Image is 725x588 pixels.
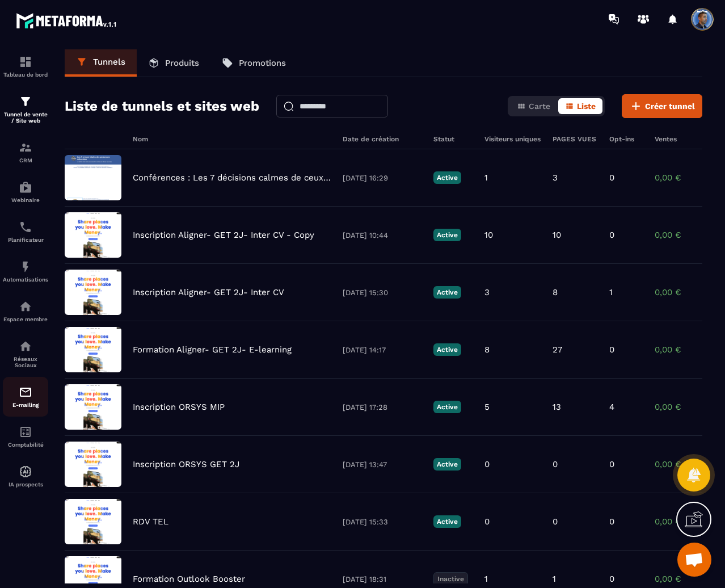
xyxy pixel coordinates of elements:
[553,287,558,297] p: 8
[19,141,32,154] img: formation
[433,458,461,471] p: Active
[239,58,286,68] p: Promotions
[484,459,490,469] p: 0
[133,574,245,584] p: Formation Outlook Booster
[343,135,422,143] h6: Date de création
[609,230,614,240] p: 0
[133,173,331,183] p: Conférences : Les 7 décisions calmes de ceux que rien ne déborde
[19,260,32,274] img: automations
[655,173,711,183] p: 0,00 €
[3,237,48,243] p: Planificateur
[433,286,461,299] p: Active
[655,230,711,240] p: 0,00 €
[609,135,643,143] h6: Opt-ins
[484,402,490,412] p: 5
[484,574,488,584] p: 1
[19,300,32,313] img: automations
[343,460,422,469] p: [DATE] 13:47
[609,345,614,355] p: 0
[553,516,558,527] p: 0
[65,327,121,372] img: image
[3,316,48,322] p: Espace membre
[3,276,48,283] p: Automatisations
[133,516,168,527] p: RDV TEL
[484,173,488,183] p: 1
[433,515,461,528] p: Active
[3,481,48,488] p: IA prospects
[433,229,461,241] p: Active
[343,575,422,583] p: [DATE] 18:31
[553,230,561,240] p: 10
[19,220,32,234] img: scheduler
[655,459,711,469] p: 0,00 €
[343,346,422,354] p: [DATE] 14:17
[133,230,314,240] p: Inscription Aligner- GET 2J- Inter CV - Copy
[484,287,490,297] p: 3
[433,171,461,184] p: Active
[3,72,48,78] p: Tableau de bord
[343,403,422,411] p: [DATE] 17:28
[553,345,562,355] p: 27
[433,401,461,413] p: Active
[433,343,461,356] p: Active
[677,543,711,577] a: Ouvrir le chat
[529,102,550,111] span: Carte
[553,459,558,469] p: 0
[210,49,297,77] a: Promotions
[577,102,596,111] span: Liste
[133,402,225,412] p: Inscription ORSYS MIP
[3,417,48,456] a: accountantaccountantComptabilité
[3,47,48,86] a: formationformationTableau de bord
[3,197,48,203] p: Webinaire
[343,231,422,240] p: [DATE] 10:44
[3,291,48,331] a: automationsautomationsEspace membre
[609,574,614,584] p: 0
[3,251,48,291] a: automationsautomationsAutomatisations
[433,572,468,586] p: Inactive
[343,518,422,526] p: [DATE] 15:33
[655,287,711,297] p: 0,00 €
[609,459,614,469] p: 0
[484,516,490,527] p: 0
[65,95,259,117] h2: Liste de tunnels et sites web
[133,459,239,469] p: Inscription ORSYS GET 2J
[609,173,614,183] p: 0
[65,155,121,200] img: image
[655,345,711,355] p: 0,00 €
[558,98,602,114] button: Liste
[3,86,48,132] a: formationformationTunnel de vente / Site web
[137,49,210,77] a: Produits
[3,377,48,417] a: emailemailE-mailing
[19,55,32,69] img: formation
[133,345,292,355] p: Formation Aligner- GET 2J- E-learning
[65,270,121,315] img: image
[19,95,32,108] img: formation
[3,212,48,251] a: schedulerschedulerPlanificateur
[3,111,48,124] p: Tunnel de vente / Site web
[165,58,199,68] p: Produits
[433,135,473,143] h6: Statut
[65,499,121,544] img: image
[93,57,125,67] p: Tunnels
[343,288,422,297] p: [DATE] 15:30
[655,574,711,584] p: 0,00 €
[655,516,711,527] p: 0,00 €
[3,157,48,163] p: CRM
[510,98,557,114] button: Carte
[65,49,137,77] a: Tunnels
[3,172,48,212] a: automationsautomationsWebinaire
[133,135,331,143] h6: Nom
[133,287,284,297] p: Inscription Aligner- GET 2J- Inter CV
[16,10,118,31] img: logo
[19,180,32,194] img: automations
[484,135,541,143] h6: Visiteurs uniques
[655,135,711,143] h6: Ventes
[609,516,614,527] p: 0
[553,173,558,183] p: 3
[622,94,702,118] button: Créer tunnel
[3,356,48,368] p: Réseaux Sociaux
[655,402,711,412] p: 0,00 €
[484,345,490,355] p: 8
[19,425,32,439] img: accountant
[553,135,598,143] h6: PAGES VUES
